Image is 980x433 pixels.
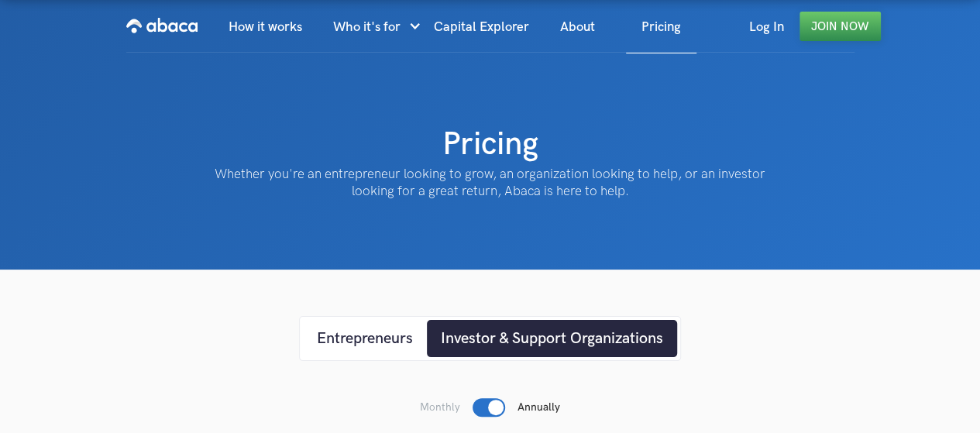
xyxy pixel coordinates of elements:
[420,400,460,415] p: Monthly
[799,12,881,41] a: Join Now
[213,1,318,53] a: How it works
[126,1,198,52] a: home
[518,400,560,415] p: Annually
[126,13,198,38] img: Abaca logo
[545,1,610,53] a: About
[317,327,413,350] div: Entrepreneurs
[626,1,696,53] a: Pricing
[441,327,663,350] div: Investor & Support Organizations
[442,124,538,166] h1: Pricing
[204,166,777,200] p: Whether you're an entrepreneur looking to grow, an organization looking to help, or an investor l...
[418,1,545,53] a: Capital Explorer
[333,1,401,53] div: Who it's for
[734,1,799,53] a: Log In
[333,1,418,53] div: Who it's for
